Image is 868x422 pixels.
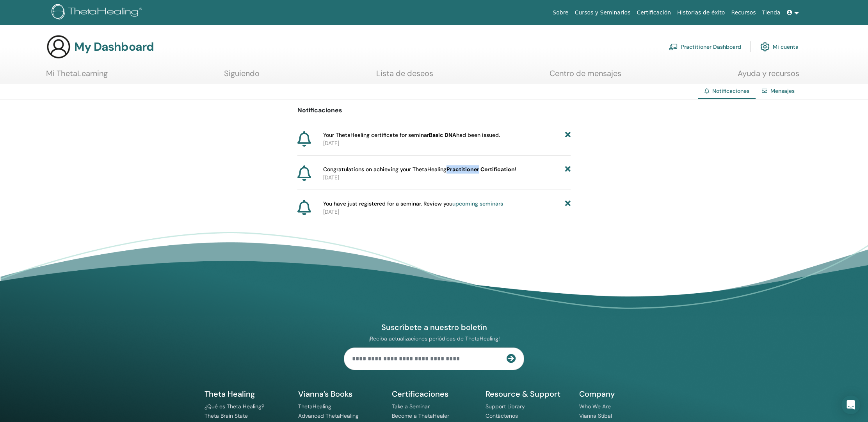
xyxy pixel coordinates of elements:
a: Lista de deseos [376,69,433,84]
p: [DATE] [323,139,571,147]
img: cog.svg [760,40,770,53]
a: Vianna Stibal [579,412,612,419]
h5: Certificaciones [392,389,476,399]
p: [DATE] [323,174,571,182]
div: Open Intercom Messenger [841,395,860,414]
a: upcoming seminars [452,200,503,207]
h3: My Dashboard [74,40,154,54]
a: Ayuda y recursos [738,69,799,84]
a: Mensajes [770,87,795,94]
a: Centro de mensajes [550,69,621,84]
a: Mi cuenta [760,38,799,55]
span: Your ThetaHealing certificate for seminar had been issued. [323,131,500,139]
a: Practitioner Dashboard [669,38,741,55]
span: Congratulations on achieving your ThetaHealing ! [323,165,516,174]
a: Cursos y Seminarios [572,5,634,20]
a: Take a Seminar [392,403,430,410]
a: Recursos [728,5,759,20]
h5: Vianna’s Books [298,389,382,399]
h4: Suscríbete a nuestro boletín [344,322,524,332]
a: ¿Qué es Theta Healing? [205,403,264,410]
p: ¡Reciba actualizaciones periódicas de ThetaHealing! [344,335,524,342]
b: Basic DNA [429,131,456,138]
img: chalkboard-teacher.svg [669,43,678,50]
a: Certificación [633,5,674,20]
span: Notificaciones [712,87,749,94]
a: Become a ThetaHealer [392,412,449,419]
a: Tienda [759,5,784,20]
a: ThetaHealing [298,403,331,410]
h5: Company [579,389,663,399]
a: Support Library [486,403,525,410]
span: You have just registered for a seminar. Review you [323,200,503,208]
a: Contáctenos [486,412,518,419]
a: Who We Are [579,403,611,410]
a: Siguiendo [224,69,260,84]
p: Notificaciones [297,106,571,115]
img: logo.png [52,4,145,21]
img: generic-user-icon.jpg [46,34,71,59]
b: Practitioner Certification [446,166,515,173]
a: Sobre [550,5,571,20]
h5: Resource & Support [486,389,570,399]
a: Theta Brain State [205,412,248,419]
a: Advanced ThetaHealing [298,412,359,419]
a: Mi ThetaLearning [46,69,108,84]
p: [DATE] [323,208,571,216]
h5: Theta Healing [205,389,289,399]
a: Historias de éxito [674,5,728,20]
